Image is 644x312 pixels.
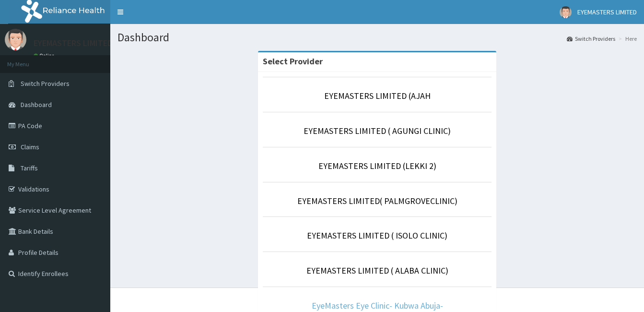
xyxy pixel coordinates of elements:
a: EYEMASTERS LIMITED (AJAH [324,90,431,101]
h1: Dashboard [117,31,637,44]
span: Switch Providers [21,79,70,88]
span: Claims [21,143,39,151]
strong: Select Provider [263,56,323,67]
a: EyeMasters Eye Clinic- Kubwa Abuja- [312,300,443,311]
a: EYEMASTERS LIMITED ( AGUNGI CLINIC) [304,125,451,136]
a: EYEMASTERS LIMITED (LEKKI 2) [318,160,436,171]
a: Switch Providers [567,35,615,43]
a: Online [34,52,57,59]
img: User Image [5,29,26,50]
a: EYEMASTERS LIMITED( PALMGROVECLINIC) [297,195,457,206]
img: User Image [560,6,572,18]
a: EYEMASTERS LIMITED ( ALABA CLINIC) [306,265,448,276]
span: Dashboard [21,100,52,109]
span: Tariffs [21,164,38,172]
li: Here [616,35,637,43]
span: EYEMASTERS LIMITED [577,8,637,16]
p: EYEMASTERS LIMITED [34,39,113,48]
a: EYEMASTERS LIMITED ( ISOLO CLINIC) [307,230,447,241]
